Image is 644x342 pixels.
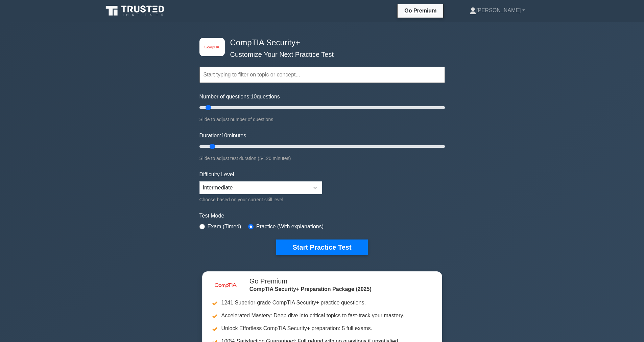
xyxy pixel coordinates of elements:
a: [PERSON_NAME] [453,4,541,17]
a: Go Premium [400,6,440,15]
label: Test Mode [199,212,445,220]
label: Difficulty Level [199,170,234,179]
button: Start Practice Test [276,240,367,255]
h4: CompTIA Security+ [228,38,412,48]
div: Choose based on your current skill level [199,196,322,204]
label: Duration: minutes [199,132,246,140]
input: Start typing to filter on topic or concept... [199,67,445,83]
label: Practice (With explanations) [256,223,324,231]
span: 10 [221,133,227,138]
div: Slide to adjust number of questions [199,115,445,123]
span: 10 [251,94,257,99]
div: Slide to adjust test duration (5-120 minutes) [199,154,445,162]
label: Number of questions: questions [199,93,280,101]
label: Exam (Timed) [208,223,241,231]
